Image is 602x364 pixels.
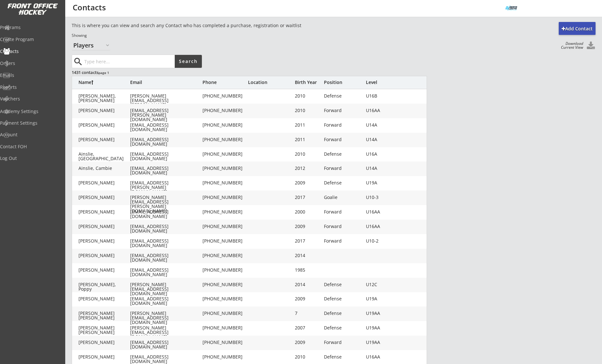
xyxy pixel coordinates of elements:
div: 2007 [295,326,321,330]
div: [EMAIL_ADDRESS][PERSON_NAME][DOMAIN_NAME] [130,181,201,194]
div: [PERSON_NAME] [78,210,130,214]
div: [PERSON_NAME] [78,137,130,142]
div: 2010 [295,94,321,98]
button: search [73,57,83,67]
div: 2009 [295,224,321,229]
div: [PERSON_NAME] [78,224,130,229]
div: [EMAIL_ADDRESS][DOMAIN_NAME] [130,296,201,306]
div: 2017 [295,239,321,243]
div: 1431 contacts [72,69,201,75]
div: [PERSON_NAME][EMAIL_ADDRESS][PERSON_NAME][DOMAIN_NAME] [130,94,201,112]
div: U14A [366,123,405,127]
div: [EMAIL_ADDRESS][DOMAIN_NAME] [130,152,201,161]
div: [PERSON_NAME] [78,195,130,200]
div: 2011 [295,137,321,142]
div: Name [78,80,130,85]
div: Forward [324,166,363,171]
div: [PHONE_NUMBER] [202,195,248,200]
div: [PHONE_NUMBER] [202,152,248,156]
div: U19A [366,181,405,185]
div: [PHONE_NUMBER] [202,137,248,142]
div: U16AA [366,210,405,214]
div: [PHONE_NUMBER] [202,340,248,345]
div: Defense [324,326,363,330]
div: Forward [324,137,363,142]
div: Defense [324,355,363,359]
div: [PHONE_NUMBER] [202,355,248,359]
div: [PERSON_NAME] [78,268,130,272]
input: Type here... [83,55,175,68]
div: [PERSON_NAME][EMAIL_ADDRESS][DOMAIN_NAME] [130,326,201,339]
div: Email [130,80,201,85]
div: [EMAIL_ADDRESS][DOMAIN_NAME] [130,210,201,219]
div: [PHONE_NUMBER] [202,253,248,258]
div: Forward [324,224,363,229]
div: U14A [366,166,405,171]
div: [PERSON_NAME], Poppy [78,282,130,291]
div: Showing [72,33,344,38]
div: [PERSON_NAME] [78,181,130,185]
div: [PERSON_NAME] [78,239,130,243]
div: [PHONE_NUMBER] [202,166,248,171]
div: 2009 [295,181,321,185]
div: Forward [324,239,363,243]
div: U16AA [366,108,405,113]
div: [PERSON_NAME][EMAIL_ADDRESS][DOMAIN_NAME] [130,311,201,325]
div: U19AA [366,326,405,330]
div: U16B [366,94,405,98]
div: U12C [366,282,405,287]
div: [PHONE_NUMBER] [202,210,248,214]
div: Goalie [324,195,363,200]
div: U19A [366,296,405,301]
div: U10-3 [366,195,405,200]
button: Search [175,55,202,68]
div: [EMAIL_ADDRESS][DOMAIN_NAME] [130,123,201,132]
div: [PHONE_NUMBER] [202,296,248,301]
div: [PHONE_NUMBER] [202,123,248,127]
div: [PHONE_NUMBER] [202,311,248,316]
div: [PERSON_NAME] [78,355,130,359]
div: [EMAIL_ADDRESS][PERSON_NAME][DOMAIN_NAME] [130,108,201,122]
div: Ainslie, Cambie [78,166,130,171]
div: 2014 [295,282,321,287]
div: [EMAIL_ADDRESS][DOMAIN_NAME] [130,224,201,233]
div: Defense [324,152,363,156]
div: Defense [324,311,363,316]
div: 2014 [295,253,321,258]
div: Forward [324,123,363,127]
div: Defense [324,181,363,185]
div: U14A [366,137,405,142]
div: [PERSON_NAME], [PERSON_NAME] [78,94,130,103]
div: [PHONE_NUMBER] [202,224,248,229]
font: page 1 [99,70,109,75]
div: Location [248,80,293,85]
div: U10-2 [366,239,405,243]
div: [PERSON_NAME] [PERSON_NAME] [78,326,130,335]
div: [EMAIL_ADDRESS][DOMAIN_NAME] [130,355,201,364]
div: [PERSON_NAME] [78,253,130,258]
div: [PERSON_NAME] [78,123,130,127]
button: Click to download all Contacts. Your browser settings may try to block it, check your security se... [586,42,596,50]
div: [EMAIL_ADDRESS][DOMAIN_NAME] [130,340,201,349]
div: 2009 [295,296,321,301]
div: U19AA [366,311,405,316]
div: [PHONE_NUMBER] [202,108,248,113]
div: Download Current View [558,42,583,49]
div: U16AA [366,224,405,229]
div: U16A [366,152,405,156]
div: [PHONE_NUMBER] [202,268,248,272]
div: Ainslie, [GEOGRAPHIC_DATA] [78,152,130,161]
div: 2011 [295,123,321,127]
div: [PERSON_NAME][EMAIL_ADDRESS][PERSON_NAME][DOMAIN_NAME] [130,195,201,213]
div: [PHONE_NUMBER] [202,239,248,243]
div: 2000 [295,210,321,214]
div: [EMAIL_ADDRESS][DOMAIN_NAME] [130,239,201,248]
div: Defense [324,282,363,287]
div: This is where you can view and search any Contact who has completed a purchase, registration or w... [72,22,344,29]
div: Defense [324,94,363,98]
div: [PERSON_NAME][EMAIL_ADDRESS][DOMAIN_NAME] [130,282,201,296]
div: Forward [324,340,363,345]
div: Position [324,80,363,85]
div: Phone [202,80,248,85]
div: Forward [324,210,363,214]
